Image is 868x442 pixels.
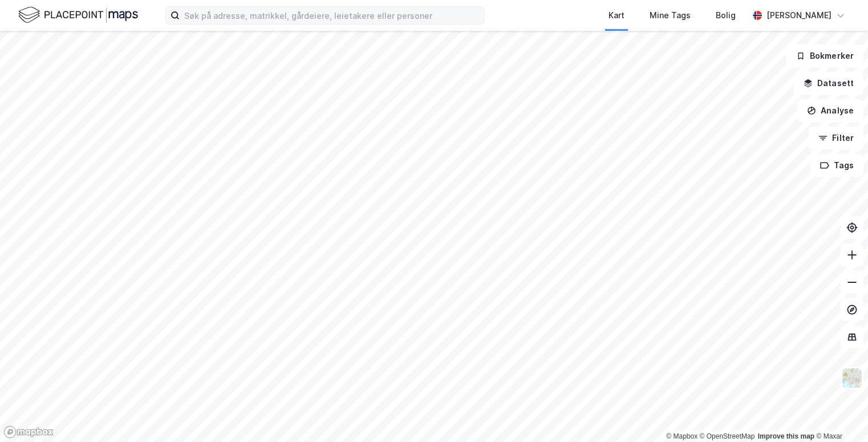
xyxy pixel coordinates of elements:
[716,9,736,22] div: Bolig
[810,154,863,177] button: Tags
[786,44,863,67] button: Bokmerker
[797,99,863,122] button: Analyse
[3,425,54,439] a: Mapbox homepage
[794,72,863,95] button: Datasett
[841,367,863,389] img: Z
[609,9,624,22] div: Kart
[811,387,868,442] div: Kontrollprogram for chat
[18,5,138,25] img: logo.f888ab2527a4732fd821a326f86c7f29.svg
[809,127,863,149] button: Filter
[650,9,691,22] div: Mine Tags
[766,9,832,22] div: [PERSON_NAME]
[758,432,814,440] a: Improve this map
[700,432,755,440] a: OpenStreetMap
[811,387,868,442] iframe: Chat Widget
[666,432,697,440] a: Mapbox
[180,7,484,24] input: Søk på adresse, matrikkel, gårdeiere, leietakere eller personer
